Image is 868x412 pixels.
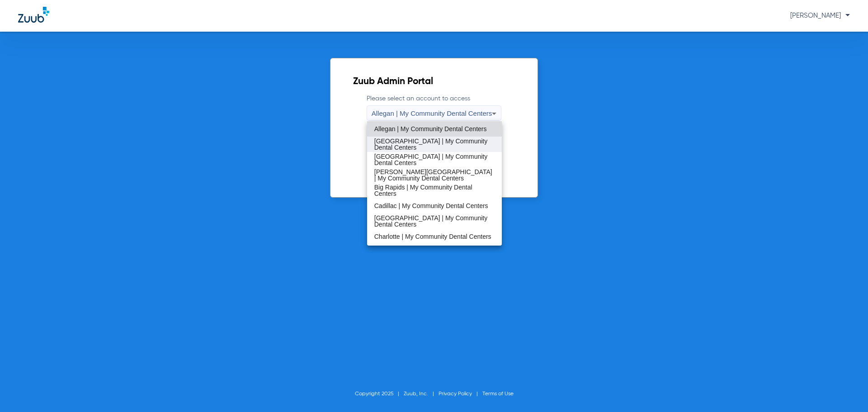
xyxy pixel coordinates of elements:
span: [GEOGRAPHIC_DATA] | My Community Dental Centers [374,215,495,227]
span: [GEOGRAPHIC_DATA] | My Community Dental Centers [374,138,495,151]
span: [GEOGRAPHIC_DATA] | My Community Dental Centers [374,153,495,166]
span: Big Rapids | My Community Dental Centers [374,184,495,197]
span: Charlotte | My Community Dental Centers [374,233,491,240]
span: [PERSON_NAME][GEOGRAPHIC_DATA] | My Community Dental Centers [374,169,495,181]
span: Allegan | My Community Dental Centers [374,126,487,132]
iframe: Chat Widget [823,369,868,412]
span: Cadillac | My Community Dental Centers [374,203,488,209]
